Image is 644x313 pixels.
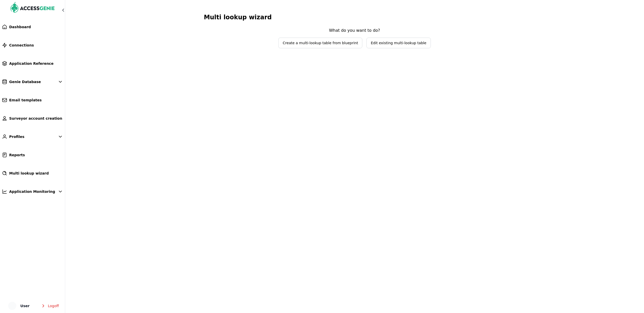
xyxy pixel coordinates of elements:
button: Edit existing multi-lookup table [366,38,431,48]
img: AccessGenie Logo [10,2,55,14]
button: Create a multi-lookup table from blueprint [278,38,362,48]
span: Multi lookup wizard [9,171,49,176]
span: Genie Database [9,79,41,84]
span: Dashboard [9,24,31,29]
span: Application Reference [9,61,53,66]
span: Edit existing multi-lookup table [371,40,426,45]
span: Surveyor account creation [9,116,62,121]
span: Profiles [9,134,24,139]
span: Create a multi-lookup table from blueprint [283,40,358,45]
span: Email templates [9,98,42,103]
p: What do you want to do? [278,27,431,34]
h3: Multi lookup wizard [204,12,505,22]
span: User [20,303,30,309]
span: Logoff [48,303,59,308]
button: Logoff [37,301,63,311]
span: Application Monitoring [9,189,55,194]
span: Connections [9,43,34,48]
span: Reports [9,152,25,158]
